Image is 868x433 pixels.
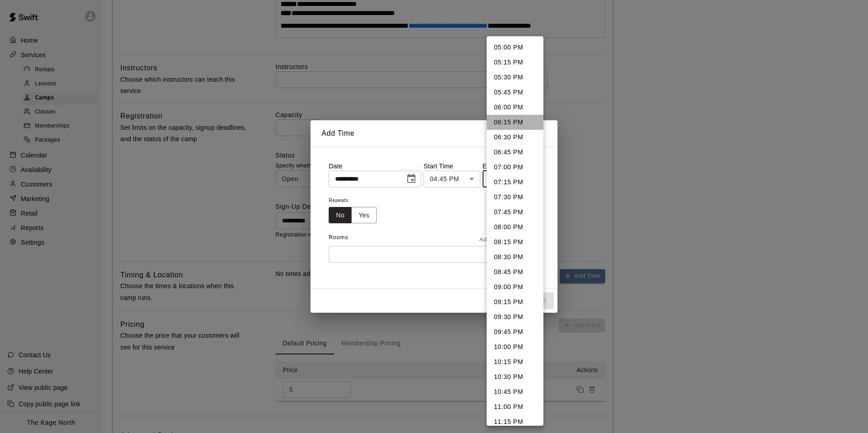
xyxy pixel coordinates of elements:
[487,310,543,325] li: 09:30 PM
[487,414,543,429] li: 11:15 PM
[487,100,543,115] li: 06:00 PM
[487,384,543,399] li: 10:45 PM
[487,55,543,70] li: 05:15 PM
[487,205,543,220] li: 07:45 PM
[487,280,543,295] li: 09:00 PM
[487,340,543,354] li: 10:00 PM
[487,190,543,205] li: 07:30 PM
[487,85,543,100] li: 05:45 PM
[487,265,543,280] li: 08:45 PM
[487,145,543,160] li: 06:45 PM
[487,369,543,384] li: 10:30 PM
[487,354,543,369] li: 10:15 PM
[487,130,543,145] li: 06:30 PM
[487,70,543,85] li: 05:30 PM
[487,295,543,310] li: 09:15 PM
[487,115,543,130] li: 06:15 PM
[487,175,543,190] li: 07:15 PM
[487,160,543,175] li: 07:00 PM
[487,40,543,55] li: 05:00 PM
[487,399,543,414] li: 11:00 PM
[487,235,543,250] li: 08:15 PM
[487,250,543,265] li: 08:30 PM
[487,220,543,235] li: 08:00 PM
[487,325,543,340] li: 09:45 PM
